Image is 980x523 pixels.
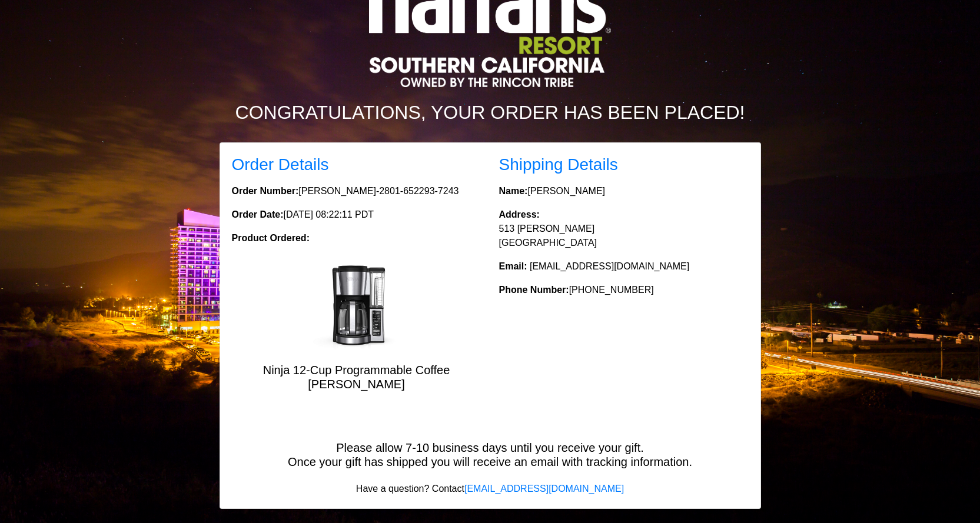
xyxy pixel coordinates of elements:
[499,259,749,274] p: [EMAIL_ADDRESS][DOMAIN_NAME]
[499,209,540,219] strong: Address:
[232,233,310,243] strong: Product Ordered:
[232,363,481,391] h5: Ninja 12-Cup Programmable Coffee [PERSON_NAME]
[310,259,404,354] img: Ninja 12-Cup Programmable Coffee Brewer
[220,441,760,455] h5: Please allow 7-10 business days until you receive your gift.
[232,184,481,198] p: [PERSON_NAME]-2801-652293-7243
[232,208,481,222] p: [DATE] 08:22:11 PDT
[232,155,481,175] h3: Order Details
[164,101,817,124] h2: Congratulations, your order has been placed!
[499,261,527,271] strong: Email:
[220,455,760,469] h5: Once your gift has shipped you will receive an email with tracking information.
[232,209,284,219] strong: Order Date:
[220,483,760,494] h6: Have a question? Contact
[499,283,749,297] p: [PHONE_NUMBER]
[499,285,569,295] strong: Phone Number:
[232,186,299,196] strong: Order Number:
[499,186,528,196] strong: Name:
[499,184,749,198] p: [PERSON_NAME]
[499,208,749,250] p: 513 [PERSON_NAME] [GEOGRAPHIC_DATA]
[464,484,624,494] a: [EMAIL_ADDRESS][DOMAIN_NAME]
[499,155,749,175] h3: Shipping Details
